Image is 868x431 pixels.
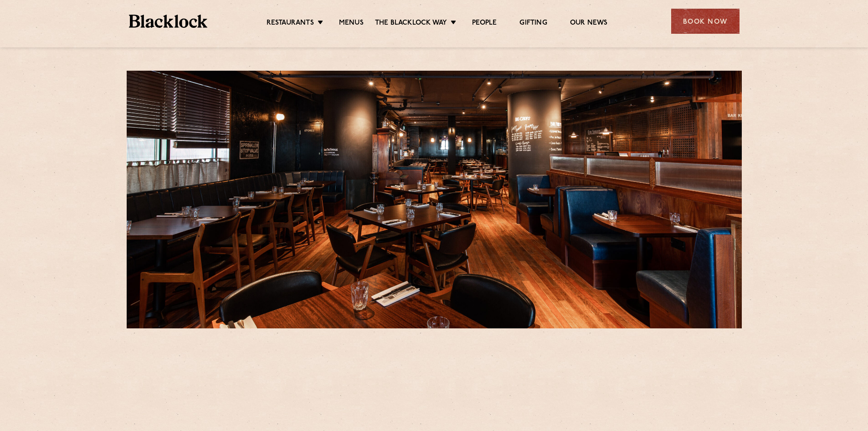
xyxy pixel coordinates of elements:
a: The Blacklock Way [375,19,447,29]
a: Gifting [519,19,547,29]
a: People [472,19,497,29]
a: Menus [339,19,364,29]
a: Restaurants [267,19,314,29]
a: Our News [570,19,608,29]
img: BL_Textured_Logo-footer-cropped.svg [129,15,208,28]
div: Book Now [671,9,740,34]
